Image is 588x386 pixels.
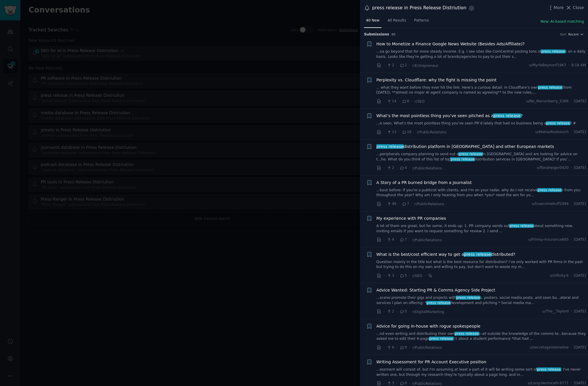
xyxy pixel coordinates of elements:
[415,202,444,206] span: r/PublicRelations
[376,251,516,258] a: What is the best/cost efficient way to get apress releasedistributed?
[526,99,569,104] span: u/No_Marionberry_5366
[383,98,385,104] span: ·
[412,274,422,278] span: r/SEO
[386,16,408,28] a: All Results
[402,130,411,135] span: 18
[537,188,562,192] span: press release
[396,62,397,69] span: ·
[509,224,534,228] span: press release
[399,309,407,314] span: 5
[546,121,571,125] span: press release
[571,273,572,278] span: ·
[364,32,389,37] span: Submission s
[387,237,394,242] span: 4
[571,381,572,386] span: ·
[574,201,586,207] span: [DATE]
[372,4,466,12] div: press release in Press Release Distriution
[429,337,454,341] span: press release
[396,237,397,243] span: ·
[383,201,385,207] span: ·
[387,99,396,104] span: 14
[376,251,516,258] span: What is the best/cost efficient way to get a distributed?
[388,18,406,23] span: All Results
[387,273,394,278] span: 3
[417,130,447,134] span: r/PublicRelations
[387,201,396,207] span: 46
[493,113,521,118] span: press release
[411,98,412,104] span: ·
[383,62,385,69] span: ·
[554,5,564,11] span: More
[426,301,451,305] span: press release
[574,99,586,104] span: [DATE]
[376,144,404,149] span: press release
[571,165,572,171] span: ·
[574,165,586,171] span: [DATE]
[412,166,442,170] span: r/PublicRelations
[376,180,472,186] span: A Story of a PR burned bridge from a Journalist
[571,130,572,135] span: ·
[402,201,409,207] span: 7
[529,63,566,68] span: u/MyrleBeynonf1967
[376,367,586,377] a: ...essment will consist of, but I'm assuming at least a part of it will be writing some sort ofpr...
[456,296,480,300] span: press release
[574,309,586,314] span: [DATE]
[376,359,486,365] a: Writing Assessment for PR Account Executive position
[376,224,586,234] a: A lot of them are great, but for some, it ends up: 1. PR company sends outpress releaseabout some...
[376,152,586,162] a: ...peripherals company planning to send out apress releasein [GEOGRAPHIC_DATA] and are looking fo...
[396,309,397,315] span: ·
[541,19,584,24] button: New: AI-based matching
[387,63,394,68] span: 2
[409,237,410,243] span: ·
[571,63,586,68] span: 8:18 AM
[402,99,409,104] span: 8
[376,323,481,329] a: Advice for going in-house with rogue spokespeople
[414,18,429,23] span: Patterns
[387,309,394,314] span: 2
[383,273,385,279] span: ·
[396,273,397,279] span: ·
[376,49,586,59] a: ...na go beyond that for more steady income. E.g. I see sites like CoinCentral posting tons ofpre...
[463,252,492,257] span: press release
[409,344,410,351] span: ·
[387,130,396,135] span: 13
[399,345,407,350] span: 9
[376,77,497,83] a: Perplexity vs. Cloudflare: why the fight is missing the point
[454,332,479,336] span: press release
[376,215,446,221] a: My experience with PR companies
[413,129,415,135] span: ·
[566,5,584,11] button: Close
[364,16,381,28] a: 40 New
[383,237,385,243] span: ·
[399,129,400,135] span: ·
[387,381,394,386] span: 3
[411,201,412,207] span: ·
[568,63,569,68] span: ·
[537,165,569,171] span: u/floraheiger0420
[573,5,584,11] span: Close
[376,85,586,95] a: ... what they want before they ever hit the link. Here’s a curious detail: in Cloudflare’s ownpre...
[568,32,579,36] span: Recent
[574,273,586,278] span: [DATE]
[376,144,554,150] a: press releasedistribution platform in [GEOGRAPHIC_DATA] and other European markets
[376,121,586,126] a: ...e seen. What's the most pointless thing you’ve seen PR’d lately that had no business being apr...
[424,273,425,279] span: ·
[376,41,525,47] a: How to Monetize a Finance Google News Website (Besides Ads/Affiliate)?
[542,309,569,314] span: u/The__Taylord
[399,63,407,68] span: 2
[568,32,584,36] button: Recent
[571,237,572,242] span: ·
[574,237,586,242] span: [DATE]
[412,64,438,68] span: r/Entrepreneur
[383,344,385,351] span: ·
[412,238,442,242] span: r/PublicRelations
[528,237,569,242] span: u/Flimsy-Insurance665
[399,273,407,278] span: 5
[532,201,569,207] span: u/truecrimebuff1994
[376,188,586,198] a: ...bout before: If you're a publicist with clients, and I'm on your radar, why do I not receivepr...
[391,33,396,36] span: 40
